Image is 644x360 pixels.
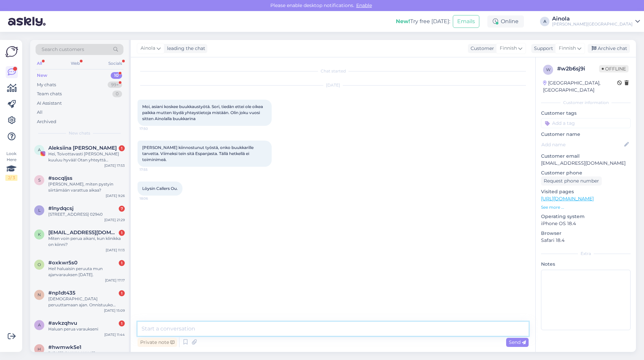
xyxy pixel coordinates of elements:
div: Extra [541,251,631,257]
div: [DATE] 17:17 [105,278,125,283]
div: 1 [119,320,125,326]
div: Chat started [138,68,529,74]
p: See more ... [541,204,631,210]
div: 10 [111,72,122,79]
span: #avkzqhvu [48,320,77,326]
span: w [546,67,550,72]
a: [URL][DOMAIN_NAME] [541,196,594,202]
div: My chats [37,82,56,88]
span: [PERSON_NAME] kiinnostunut työstä, onko buukkarille tarvetta. Viimeksi tein sitä Espanjasta. Täll... [142,145,255,162]
input: Add name [541,141,623,148]
div: 1 [119,260,125,266]
span: #np1dt435 [48,290,75,296]
div: Ainola [552,16,633,21]
div: Look Here [5,151,17,181]
span: #lnydqcsj [48,205,73,211]
a: Ainola[PERSON_NAME][GEOGRAPHIC_DATA] [552,16,640,27]
span: l [38,208,41,213]
div: Archive chat [588,44,630,53]
span: #hwmwk5e1 [48,344,82,350]
div: 1 [119,145,125,151]
span: Ainola [141,45,155,52]
div: Support [531,45,553,52]
div: Online [487,15,524,28]
div: [PERSON_NAME][GEOGRAPHIC_DATA] [552,21,633,27]
div: Customer information [541,100,631,106]
p: Notes [541,261,631,268]
div: [GEOGRAPHIC_DATA], [GEOGRAPHIC_DATA] [543,80,617,94]
div: AI Assistant [37,100,62,107]
span: Finnish [559,45,576,52]
div: Request phone number [541,176,602,186]
input: Add a tag [541,118,631,128]
span: n [38,292,41,297]
p: Browser [541,230,631,237]
div: Hei, Toivottavasti [PERSON_NAME] kuuluu hyvää! Otan yhteyttä [PERSON_NAME] tiimistä uuden, eksklu... [48,151,125,163]
p: Visited pages [541,188,631,195]
div: Customer [468,45,494,52]
div: Haluan perua varaukseni [48,326,125,332]
div: Team chats [37,91,62,97]
div: [DATE] 11:44 [104,332,125,337]
div: [DATE] 21:29 [104,217,125,222]
span: Send [509,339,526,345]
div: [STREET_ADDRESS] 02940 [48,211,125,217]
div: leading the chat [164,45,205,52]
span: Aleksiina Anni Juulia [48,145,117,151]
div: 2 / 3 [5,175,17,181]
div: [URL][DOMAIN_NAME] [48,350,125,356]
span: Moi, asiani koskee buukkaustyötä. Sori, tiedän ettei ole oikea paikka mutten löydä yhteystietoja ... [142,104,264,121]
div: A [540,17,549,26]
p: Customer tags [541,110,631,117]
div: Web [69,59,81,68]
div: Archived [37,118,56,125]
div: [DEMOGRAPHIC_DATA] peruuttamaan ajan. Onnistuuko tässä? [48,296,125,308]
span: 17:50 [140,126,165,131]
p: Safari 18.4 [541,237,631,244]
b: New! [396,18,410,24]
p: Operating system [541,213,631,220]
span: s [38,177,41,183]
span: h [38,347,41,352]
div: [DATE] 11:13 [106,248,125,253]
span: A [38,147,41,152]
span: 17:55 [140,167,165,172]
span: Offline [599,65,629,72]
div: 1 [119,230,125,236]
p: Customer email [541,153,631,160]
span: New chats [69,130,90,136]
div: 0 [112,91,122,97]
span: #socqljss [48,175,72,181]
div: Private note [138,338,177,347]
p: Customer name [541,131,631,138]
div: [DATE] 17:53 [104,163,125,168]
div: All [36,59,43,68]
span: 18:06 [140,196,165,201]
div: [PERSON_NAME], miten pystyin siirtämään varattua aikaa? [48,181,125,193]
div: 7 [119,206,125,212]
div: All [37,109,43,116]
div: New [37,72,47,79]
div: 99+ [108,82,122,88]
span: o [38,262,41,267]
div: [DATE] [138,82,529,88]
span: k [38,232,41,237]
span: a [38,322,41,327]
span: #oxkwr5s0 [48,260,77,266]
div: Hei! haluaisin peruuta mun ajanvarauksen [DATE]. [48,266,125,278]
div: [DATE] 15:09 [104,308,125,313]
span: Löysin Callers Ou. [142,186,178,191]
div: Miten voin perua aikani, kun klinikka on kiinni? [48,236,125,248]
img: Askly Logo [5,45,18,58]
p: Customer phone [541,169,631,176]
div: 1 [119,290,125,296]
div: Try free [DATE]: [396,17,450,25]
span: Search customers [42,46,84,53]
p: [EMAIL_ADDRESS][DOMAIN_NAME] [541,160,631,167]
span: Enable [354,2,374,8]
span: Finnish [500,45,517,52]
span: kohtapaivi@gmail.com [48,229,118,236]
div: Socials [107,59,123,68]
button: Emails [453,15,479,28]
p: iPhone OS 18.4 [541,220,631,227]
